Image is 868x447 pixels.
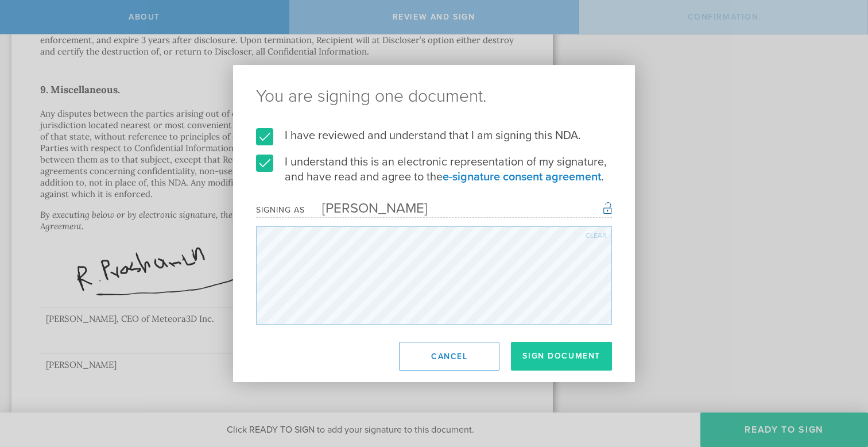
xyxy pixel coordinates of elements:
[256,155,612,184] label: I understand this is an electronic representation of my signature, and have read and agree to the .
[811,357,868,413] iframe: Chat Widget
[399,342,499,371] button: Cancel
[256,88,612,105] ng-pluralize: You are signing one document.
[511,342,612,371] button: Sign Document
[443,170,601,184] a: e-signature consent agreement
[256,128,612,143] label: I have reviewed and understand that I am signing this NDA.
[305,200,428,217] div: [PERSON_NAME]
[256,205,305,215] div: Signing as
